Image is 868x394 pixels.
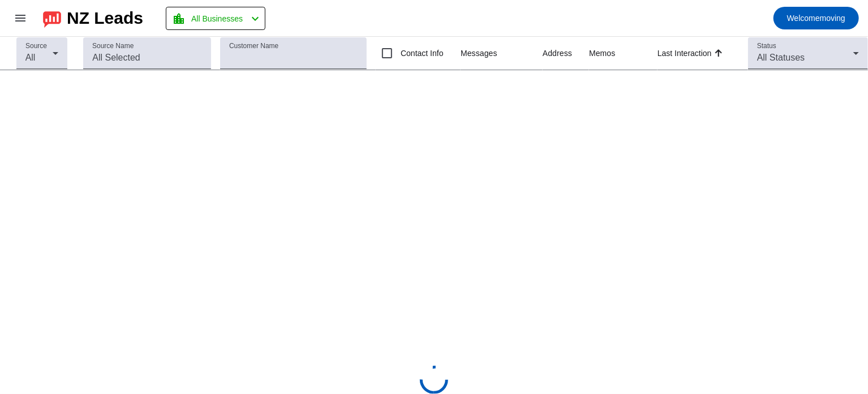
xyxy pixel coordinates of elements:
[67,10,143,26] div: NZ Leads
[191,11,243,27] span: All Businesses
[398,48,444,59] label: Contact Info
[658,48,712,59] div: Last Interaction
[92,51,202,65] input: All Selected
[43,8,61,28] img: logo
[787,10,845,26] span: moving
[25,42,47,50] mat-label: Source
[787,14,820,23] span: Welcome
[461,37,543,70] th: Messages
[25,53,36,62] span: All
[172,12,186,25] mat-icon: location_city
[543,37,589,70] th: Address
[229,42,278,50] mat-label: Customer Name
[774,7,859,29] button: Welcomemoving
[166,7,265,30] button: All Businesses
[589,37,658,70] th: Memos
[757,42,776,50] mat-label: Status
[14,11,27,25] mat-icon: menu
[92,42,134,50] mat-label: Source Name
[757,53,805,62] span: All Statuses
[248,12,262,25] mat-icon: chevron_left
